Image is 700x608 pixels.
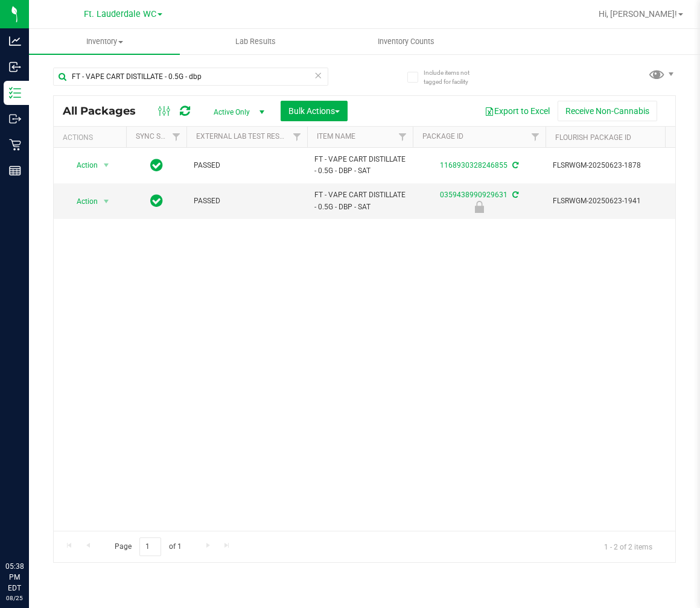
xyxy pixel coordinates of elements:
[555,133,631,142] a: Flourish Package ID
[84,9,156,19] span: Ft. Lauderdale WC
[53,68,328,86] input: Search Package ID, Item Name, SKU, Lot or Part Number...
[361,36,451,47] span: Inventory Counts
[139,537,161,556] input: 1
[63,133,121,142] div: Actions
[9,165,21,177] inline-svg: Reports
[9,87,21,99] inline-svg: Inventory
[477,101,558,121] button: Export to Excel
[553,195,671,207] span: FLSRWGM-20250623-1941
[9,35,21,47] inline-svg: Analytics
[411,201,547,213] div: Newly Received
[63,104,148,118] span: All Packages
[287,127,307,147] a: Filter
[594,537,662,556] span: 1 - 2 of 2 items
[136,132,182,141] a: Sync Status
[281,101,348,121] button: Bulk Actions
[150,157,163,174] span: In Sync
[526,127,546,147] a: Filter
[9,113,21,125] inline-svg: Outbound
[9,139,21,151] inline-svg: Retail
[66,193,98,210] span: Action
[424,68,484,86] span: Include items not tagged for facility
[553,160,671,171] span: FLSRWGM-20250623-1878
[314,154,406,177] span: FT - VAPE CART DISTILLATE - 0.5G - DBP - SAT
[314,68,322,83] span: Clear
[36,510,50,524] iframe: Resource center unread badge
[167,127,186,147] a: Filter
[5,594,24,603] p: 08/25
[440,161,507,169] a: 1168930328246855
[219,36,292,47] span: Lab Results
[511,161,518,169] span: Sync from Compliance System
[314,189,406,212] span: FT - VAPE CART DISTILLATE - 0.5G - DBP - SAT
[393,127,413,147] a: Filter
[511,191,518,199] span: Sync from Compliance System
[12,511,48,548] iframe: Resource center
[5,561,24,594] p: 05:38 PM EDT
[180,29,331,54] a: Lab Results
[9,61,21,73] inline-svg: Inbound
[558,101,657,121] button: Receive Non-Cannabis
[288,106,340,116] span: Bulk Actions
[196,132,291,141] a: External Lab Test Result
[29,29,180,54] a: Inventory
[104,537,191,556] span: Page of 1
[66,157,98,174] span: Action
[29,36,180,47] span: Inventory
[194,195,300,207] span: PASSED
[317,132,355,141] a: Item Name
[422,132,463,141] a: Package ID
[150,192,163,209] span: In Sync
[599,9,677,19] span: Hi, [PERSON_NAME]!
[99,193,114,210] span: select
[99,157,114,174] span: select
[331,29,482,54] a: Inventory Counts
[440,191,507,199] a: 0359438990929631
[194,160,300,171] span: PASSED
